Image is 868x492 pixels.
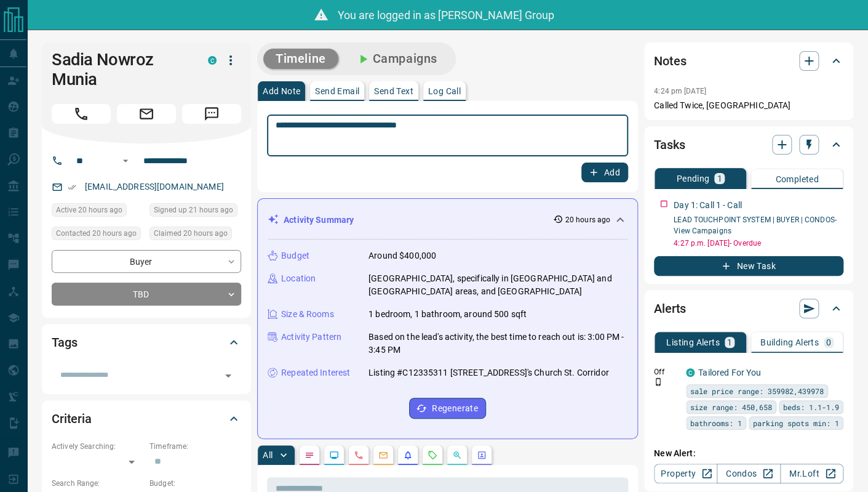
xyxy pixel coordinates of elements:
[118,153,133,168] button: Open
[52,328,241,357] div: Tags
[220,367,237,384] button: Open
[56,227,137,240] span: Contacted 20 hours ago
[52,333,77,352] h2: Tags
[52,50,189,89] h1: Sadia Nowroz Munia
[263,451,273,459] p: All
[654,294,843,323] div: Alerts
[727,338,732,347] p: 1
[56,204,122,216] span: Active 20 hours ago
[354,450,364,460] svg: Calls
[305,450,314,460] svg: Notes
[674,199,742,212] p: Day 1: Call 1 - Call
[783,401,839,413] span: beds: 1.1-1.9
[378,450,388,460] svg: Emails
[281,331,341,344] p: Activity Pattern
[149,227,241,244] div: Mon Aug 11 2025
[690,417,742,429] span: bathrooms: 1
[654,87,706,95] p: 4:24 pm [DATE]
[775,175,819,183] p: Completed
[52,227,143,244] div: Mon Aug 11 2025
[654,464,717,483] a: Property
[52,203,143,220] div: Mon Aug 11 2025
[826,338,831,347] p: 0
[343,49,450,69] button: Campaigns
[428,450,437,460] svg: Requests
[428,87,461,95] p: Log Call
[263,49,338,69] button: Timeline
[68,183,76,192] svg: Email Verified
[85,182,224,192] a: [EMAIL_ADDRESS][DOMAIN_NAME]
[717,464,780,483] a: Condos
[654,130,843,159] div: Tasks
[409,398,486,419] button: Regenerate
[477,450,487,460] svg: Agent Actions
[149,203,241,220] div: Mon Aug 11 2025
[654,377,663,386] svg: Push Notification Only
[268,209,627,232] div: Activity Summary20 hours ago
[654,51,686,71] h2: Notes
[368,272,627,298] p: [GEOGRAPHIC_DATA], specifically in [GEOGRAPHIC_DATA] and [GEOGRAPHIC_DATA] areas, and [GEOGRAPHIC...
[674,216,837,235] a: LEAD TOUCHPOINT SYSTEM | BUYER | CONDOS- View Campaigns
[368,249,436,262] p: Around $400,000
[368,331,627,357] p: Based on the lead's activity, the best time to reach out is: 3:00 PM - 3:45 PM
[52,250,241,273] div: Buyer
[315,87,359,95] p: Send Email
[154,204,233,216] span: Signed up 21 hours ago
[654,256,843,276] button: New Task
[52,441,143,452] p: Actively Searching:
[674,238,843,249] p: 4:27 p.m. [DATE] - Overdue
[281,272,316,285] p: Location
[654,46,843,76] div: Notes
[149,478,241,489] p: Budget:
[117,104,176,124] span: Email
[52,478,143,489] p: Search Range:
[208,56,217,65] div: condos.ca
[698,368,761,377] a: Tailored For You
[654,135,685,155] h2: Tasks
[753,417,839,429] span: parking spots min: 1
[263,87,300,95] p: Add Note
[403,450,413,460] svg: Listing Alerts
[760,338,819,347] p: Building Alerts
[654,99,843,112] p: Called Twice, [GEOGRAPHIC_DATA]
[281,366,350,379] p: Repeated Interest
[654,447,843,460] p: New Alert:
[565,214,610,225] p: 20 hours ago
[338,9,554,22] span: You are logged in as [PERSON_NAME] Group
[717,174,722,183] p: 1
[52,283,241,305] div: TBD
[368,366,609,379] p: Listing #C12335311 [STREET_ADDRESS]'s Church St. Corridor
[182,104,241,124] span: Message
[654,366,679,377] p: Off
[149,441,241,452] p: Timeframe:
[780,464,843,483] a: Mr.Loft
[452,450,462,460] svg: Opportunities
[281,249,309,262] p: Budget
[281,308,334,321] p: Size & Rooms
[654,299,686,318] h2: Alerts
[690,401,772,413] span: size range: 450,658
[154,227,228,240] span: Claimed 20 hours ago
[374,87,413,95] p: Send Text
[52,404,241,434] div: Criteria
[690,385,824,397] span: sale price range: 359982,439978
[666,338,720,347] p: Listing Alerts
[676,174,709,183] p: Pending
[368,308,527,321] p: 1 bedroom, 1 bathroom, around 500 sqft
[686,368,695,377] div: condos.ca
[52,409,92,429] h2: Criteria
[329,450,339,460] svg: Lead Browsing Activity
[284,214,354,227] p: Activity Summary
[52,104,111,124] span: Call
[581,163,628,182] button: Add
